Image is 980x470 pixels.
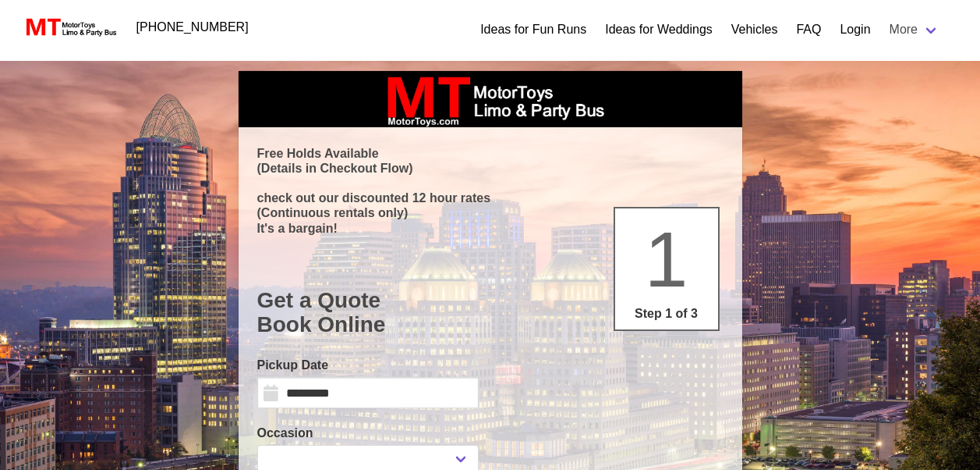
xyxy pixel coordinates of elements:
[796,20,821,39] a: FAQ
[257,146,724,161] p: Free Holds Available
[127,12,258,43] a: [PHONE_NUMBER]
[257,288,724,337] h1: Get a Quote Book Online
[621,304,712,323] p: Step 1 of 3
[257,205,724,220] p: (Continuous rentals only)
[257,190,724,205] p: check out our discounted 12 hour rates
[731,20,778,39] a: Vehicles
[257,161,724,176] p: (Details in Checkout Flow)
[645,215,688,303] span: 1
[257,424,479,443] label: Occasion
[373,71,607,127] img: box_logo_brand.jpeg
[22,16,118,38] img: MotorToys Logo
[840,20,870,39] a: Login
[257,221,724,236] p: It's a bargain!
[880,14,949,45] a: More
[605,20,713,39] a: Ideas for Weddings
[257,356,479,375] label: Pickup Date
[480,20,586,39] a: Ideas for Fun Runs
